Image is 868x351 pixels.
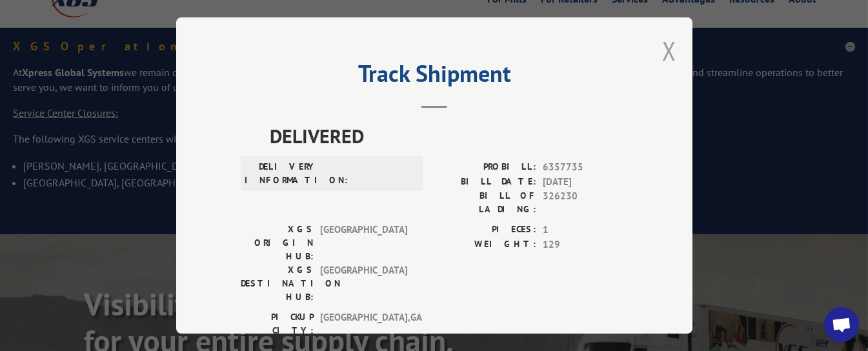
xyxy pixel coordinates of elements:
[320,223,407,263] span: [GEOGRAPHIC_DATA]
[824,307,859,342] a: Open chat
[241,223,314,263] label: XGS ORIGIN HUB:
[434,237,536,252] label: WEIGHT:
[543,175,628,190] span: [DATE]
[241,263,314,304] label: XGS DESTINATION HUB:
[241,310,314,337] label: PICKUP CITY:
[241,65,628,89] h2: Track Shipment
[434,175,536,190] label: BILL DATE:
[320,310,407,337] span: [GEOGRAPHIC_DATA] , GA
[270,121,628,150] span: DELIVERED
[434,160,536,175] label: PROBILL:
[543,223,628,237] span: 1
[434,189,536,216] label: BILL OF LADING:
[543,237,628,252] span: 129
[543,189,628,216] span: 326230
[245,160,318,187] label: DELIVERY INFORMATION:
[662,34,676,68] button: Close modal
[434,223,536,237] label: PIECES:
[320,263,407,304] span: [GEOGRAPHIC_DATA]
[543,160,628,175] span: 6357735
